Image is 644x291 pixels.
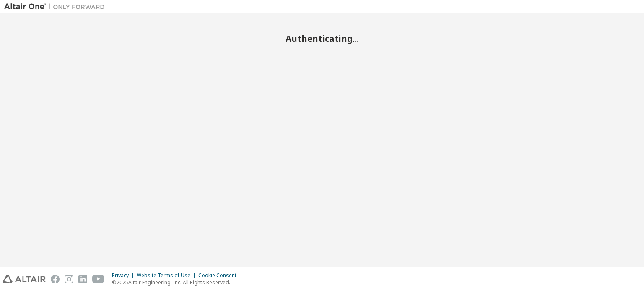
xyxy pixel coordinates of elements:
[3,275,46,283] img: altair_logo.svg
[4,33,640,44] h2: Authenticating...
[4,3,109,11] img: Altair One
[92,275,104,283] img: youtube.svg
[51,275,60,283] img: facebook.svg
[112,279,241,286] p: © 2025 Altair Engineering, Inc. All Rights Reserved.
[78,275,87,283] img: linkedin.svg
[137,272,198,279] div: Website Terms of Use
[198,272,241,279] div: Cookie Consent
[112,272,137,279] div: Privacy
[65,275,73,283] img: instagram.svg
